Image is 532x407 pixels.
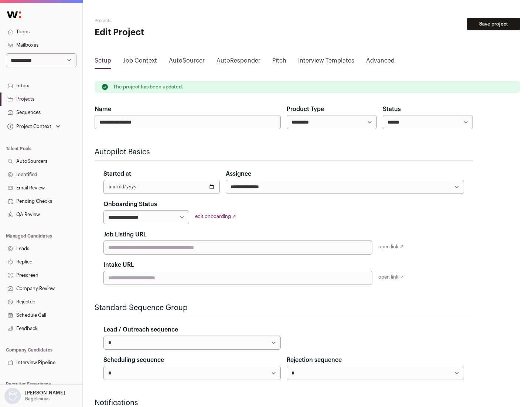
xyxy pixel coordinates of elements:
a: Setup [95,56,111,68]
label: Product Type [287,105,324,114]
label: Name [95,105,111,114]
p: The project has been updated. [113,84,183,90]
a: Pitch [272,56,286,68]
div: Project Context [6,124,51,129]
button: Open dropdown [6,121,62,132]
a: edit onboarding ↗ [195,214,236,219]
h1: Edit Project [95,27,236,38]
h2: Projects [95,18,236,24]
img: nopic.png [4,388,21,404]
p: Bagelicious [25,396,50,402]
label: Job Listing URL [103,230,147,239]
label: Rejection sequence [287,356,342,364]
button: Open dropdown [3,388,66,404]
button: Save project [467,18,520,30]
img: Wellfound [3,7,25,22]
h2: Standard Sequence Group [95,303,473,313]
label: Scheduling sequence [103,356,164,364]
p: [PERSON_NAME] [25,390,65,396]
a: AutoSourcer [169,56,205,68]
label: Lead / Outreach sequence [103,325,178,334]
a: Job Context [123,56,157,68]
label: Onboarding Status [103,200,157,209]
label: Intake URL [103,260,134,269]
label: Assignee [226,169,251,178]
a: Interview Templates [298,56,354,68]
h2: Autopilot Basics [95,147,473,157]
label: Status [383,105,401,114]
a: AutoResponder [216,56,260,68]
a: Advanced [366,56,395,68]
label: Started at [103,169,131,178]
